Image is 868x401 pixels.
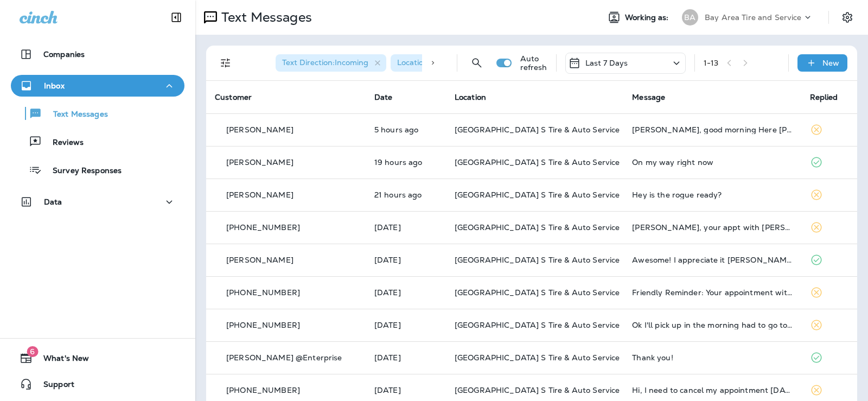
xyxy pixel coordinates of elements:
p: Sep 9, 2025 11:39 AM [374,256,437,264]
span: [GEOGRAPHIC_DATA] S Tire & Auto Service [455,157,620,167]
button: Settings [838,8,857,27]
span: [GEOGRAPHIC_DATA] S Tire & Auto Service [455,320,620,330]
div: Location:[GEOGRAPHIC_DATA] S Tire & Auto Service [391,54,586,72]
p: Last 7 Days [585,59,628,67]
button: Collapse Sidebar [161,7,192,28]
p: Sep 8, 2025 07:42 AM [374,386,437,394]
button: Data [11,191,184,213]
button: Search Messages [466,52,488,74]
p: Sep 10, 2025 08:01 AM [374,125,437,134]
div: Rick, good morning Here Mr Mendez, wonder if my wife can take today the 2011 Toyota Camry for oil... [632,125,792,134]
span: [GEOGRAPHIC_DATA] S Tire & Auto Service [455,125,620,135]
div: Awesome! I appreciate it Rick, ill be by around 4:30 with Teresa to pick up the car [632,256,792,264]
div: Text Direction:Incoming [276,54,386,72]
p: [PERSON_NAME] [226,125,293,134]
span: Customer [215,92,252,102]
button: Support [11,373,184,395]
span: 6 [27,346,38,357]
div: Richard, your appt with Dr. Willie-Carnegie at Capital Cardiology is on 9/12 at 10:45am EDT. Txt ... [632,223,792,232]
p: Sep 8, 2025 01:03 PM [374,321,437,329]
p: [PERSON_NAME] [226,256,293,264]
span: [GEOGRAPHIC_DATA] S Tire & Auto Service [455,353,620,362]
p: [PHONE_NUMBER] [226,321,300,329]
span: Message [632,92,665,102]
div: 1 - 13 [704,59,719,67]
p: Auto refresh [520,54,547,72]
p: Sep 8, 2025 11:31 AM [374,353,437,362]
div: Hi, I need to cancel my appointment today at 8am for the RAV4 under Mirna Rivas. Sorry for late n... [632,386,792,394]
p: [PHONE_NUMBER] [226,386,300,394]
button: Companies [11,43,184,65]
p: [PERSON_NAME] [226,158,293,167]
p: New [822,59,839,67]
span: Support [33,380,74,393]
p: [PERSON_NAME] @Enterprise [226,353,342,362]
span: Working as: [625,13,671,22]
p: Sep 9, 2025 05:35 PM [374,158,437,167]
div: Thank you! [632,353,792,362]
button: Reviews [11,130,184,153]
div: BA [682,9,698,26]
span: Replied [810,92,838,102]
span: [GEOGRAPHIC_DATA] S Tire & Auto Service [455,255,620,265]
div: Friendly Reminder: Your appointment with Bay Area Tire & Service - Gaithersburg is booked for Sep... [632,288,792,297]
p: Bay Area Tire and Service [705,13,802,22]
p: Sep 9, 2025 04:00 PM [374,190,437,199]
span: Location : [GEOGRAPHIC_DATA] S Tire & Auto Service [397,58,592,67]
button: Survey Responses [11,158,184,181]
p: [PHONE_NUMBER] [226,288,300,297]
span: [GEOGRAPHIC_DATA] S Tire & Auto Service [455,385,620,395]
button: Inbox [11,75,184,97]
p: [PHONE_NUMBER] [226,223,300,232]
button: Text Messages [11,102,184,125]
p: Sep 9, 2025 07:31 AM [374,288,437,297]
button: 6What's New [11,347,184,369]
p: Text Messages [42,110,108,120]
p: Inbox [44,81,65,90]
span: [GEOGRAPHIC_DATA] S Tire & Auto Service [455,288,620,297]
p: Sep 9, 2025 01:27 PM [374,223,437,232]
span: [GEOGRAPHIC_DATA] S Tire & Auto Service [455,222,620,232]
div: On my way right now [632,158,792,167]
p: Text Messages [217,9,312,26]
span: Date [374,92,393,102]
p: [PERSON_NAME] [226,190,293,199]
div: Hey is the rogue ready? [632,190,792,199]
span: [GEOGRAPHIC_DATA] S Tire & Auto Service [455,190,620,200]
p: Data [44,198,62,206]
div: Ok I'll pick up in the morning had to go to a job site [632,321,792,329]
span: What's New [33,354,89,367]
p: Companies [43,50,85,59]
span: Location [455,92,486,102]
span: Text Direction : Incoming [282,58,368,67]
p: Survey Responses [42,166,122,176]
p: Reviews [42,138,84,148]
button: Filters [215,52,237,74]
